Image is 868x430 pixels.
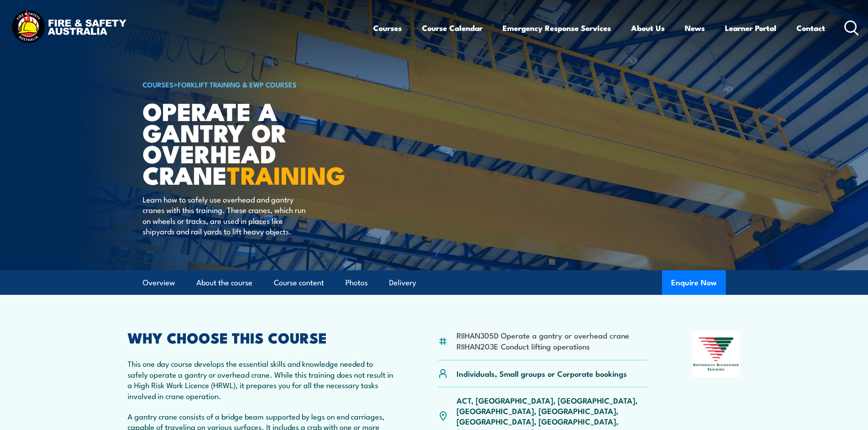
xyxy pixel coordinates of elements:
a: Learner Portal [725,16,776,40]
a: About Us [631,16,665,40]
p: Individuals, Small groups or Corporate bookings [457,368,627,379]
button: Enquire Now [662,270,726,295]
img: Nationally Recognised Training logo. [692,331,741,377]
a: Forklift Training & EWP Courses [178,79,297,89]
p: Learn how to safely use overhead and gantry cranes with this training. These cranes, which run on... [143,194,309,237]
li: RIIHAN305D Operate a gantry or overhead crane [457,330,629,340]
a: News [685,16,705,40]
a: Emergency Response Services [503,16,611,40]
h6: > [143,79,368,90]
a: Overview [143,271,175,295]
a: Courses [373,16,402,40]
a: Delivery [389,271,416,295]
a: COURSES [143,79,174,89]
p: This one day course develops the essential skills and knowledge needed to safely operate a gantry... [128,358,394,401]
a: Course content [274,271,324,295]
a: About the course [196,271,252,295]
a: Course Calendar [422,16,483,40]
h1: Operate a Gantry or Overhead Crane [143,100,368,185]
h2: WHY CHOOSE THIS COURSE [128,331,394,344]
li: RIIHAN203E Conduct lifting operations [457,341,629,351]
a: Photos [345,271,368,295]
a: Contact [796,16,825,40]
strong: TRAINING [227,155,345,193]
